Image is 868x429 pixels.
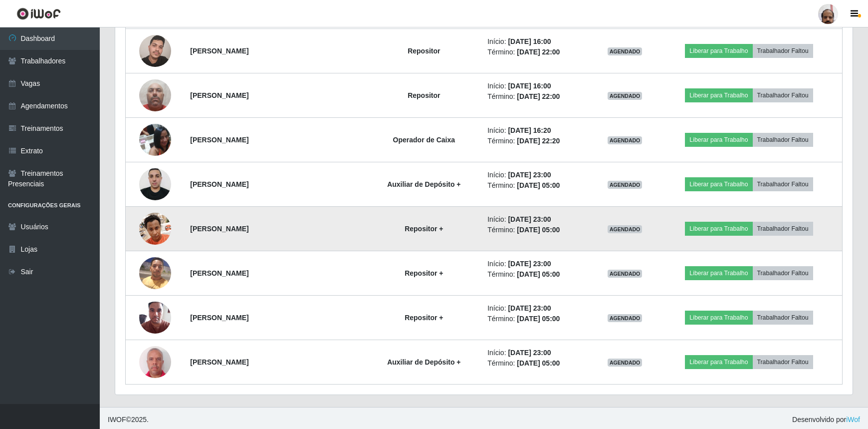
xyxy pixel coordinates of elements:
strong: [PERSON_NAME] [190,91,248,99]
li: Início: [487,259,588,269]
time: [DATE] 23:00 [508,171,551,179]
time: [DATE] 22:00 [517,48,560,56]
span: AGENDADO [608,314,643,322]
strong: Auxiliar de Depósito + [387,180,460,188]
time: [DATE] 22:00 [517,92,560,100]
li: Término: [487,47,588,57]
button: Trabalhador Faltou [753,177,813,191]
button: Trabalhador Faltou [753,355,813,369]
span: AGENDADO [608,225,643,233]
button: Trabalhador Faltou [753,88,813,102]
li: Início: [487,81,588,91]
li: Início: [487,170,588,180]
time: [DATE] 05:00 [517,181,560,189]
li: Término: [487,136,588,146]
li: Início: [487,303,588,314]
li: Início: [487,125,588,136]
span: AGENDADO [608,136,643,144]
img: CoreUI Logo [16,7,61,20]
time: [DATE] 23:00 [508,304,551,312]
button: Liberar para Trabalho [685,311,752,325]
strong: Repositor + [405,225,443,233]
span: AGENDADO [608,92,643,100]
button: Liberar para Trabalho [685,355,752,369]
span: AGENDADO [608,181,643,189]
button: Trabalhador Faltou [753,311,813,325]
img: 1730211202642.jpeg [139,163,171,205]
time: [DATE] 05:00 [517,315,560,323]
a: iWof [846,416,860,424]
li: Término: [487,91,588,102]
strong: [PERSON_NAME] [190,314,248,322]
strong: [PERSON_NAME] [190,180,248,188]
time: [DATE] 23:00 [508,260,551,268]
img: 1703261513670.jpeg [139,207,171,250]
span: © 2025 . [108,415,149,425]
li: Término: [487,314,588,324]
img: 1749158606538.jpeg [139,344,171,380]
button: Liberar para Trabalho [685,266,752,280]
span: Desenvolvido por [792,415,860,425]
span: AGENDADO [608,270,643,278]
button: Liberar para Trabalho [685,222,752,236]
li: Início: [487,348,588,358]
button: Liberar para Trabalho [685,88,752,102]
time: [DATE] 22:20 [517,137,560,145]
strong: Auxiliar de Depósito + [387,358,460,366]
strong: Repositor [408,91,440,99]
strong: [PERSON_NAME] [190,358,248,366]
li: Término: [487,358,588,369]
time: [DATE] 05:00 [517,359,560,367]
strong: [PERSON_NAME] [190,47,248,55]
span: AGENDADO [608,359,643,367]
img: 1716827942776.jpeg [139,118,171,161]
img: 1734815809849.jpeg [139,29,171,72]
li: Término: [487,180,588,191]
time: [DATE] 23:00 [508,215,551,223]
strong: Repositor + [405,269,443,277]
button: Liberar para Trabalho [685,44,752,58]
time: [DATE] 16:00 [508,82,551,90]
li: Término: [487,225,588,235]
button: Liberar para Trabalho [685,133,752,147]
img: 1738750603268.jpeg [139,252,171,294]
li: Início: [487,36,588,47]
time: [DATE] 16:00 [508,37,551,45]
span: IWOF [108,416,126,424]
li: Término: [487,269,588,280]
time: [DATE] 23:00 [508,349,551,357]
span: AGENDADO [608,47,643,55]
button: Trabalhador Faltou [753,222,813,236]
strong: [PERSON_NAME] [190,225,248,233]
time: [DATE] 05:00 [517,226,560,234]
button: Trabalhador Faltou [753,44,813,58]
button: Trabalhador Faltou [753,133,813,147]
button: Liberar para Trabalho [685,177,752,191]
button: Trabalhador Faltou [753,266,813,280]
strong: [PERSON_NAME] [190,136,248,144]
strong: Repositor [408,47,440,55]
li: Início: [487,214,588,225]
strong: [PERSON_NAME] [190,269,248,277]
img: 1747608182292.jpeg [139,74,171,116]
time: [DATE] 05:00 [517,270,560,278]
img: 1743595929569.jpeg [139,296,171,339]
strong: Repositor + [405,314,443,322]
time: [DATE] 16:20 [508,126,551,134]
strong: Operador de Caixa [393,136,455,144]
